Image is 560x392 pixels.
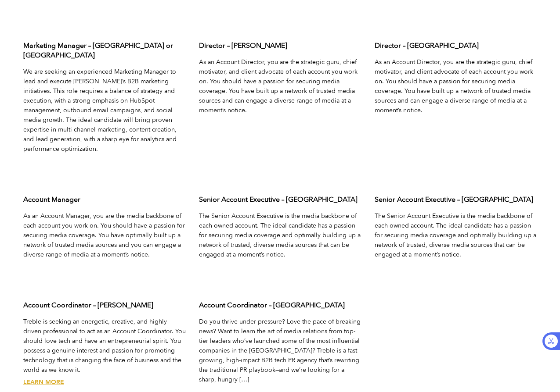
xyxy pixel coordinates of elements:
[199,41,361,50] h3: Director – [PERSON_NAME]
[23,317,186,375] p: Treble is seeking an energetic, creative, and highly driven professional to act as an Account Coo...
[375,195,537,204] h3: Senior Account Executive – [GEOGRAPHIC_DATA]
[375,57,537,115] p: As an Account Director, you are the strategic guru, chief motivator, and client advocate of each ...
[23,211,186,260] p: As an Account Manager, you are the media backbone of each account you work on. You should have a ...
[199,211,361,260] p: The Senior Account Executive is the media backbone of each owned account. The ideal candidate has...
[199,317,361,385] p: Do you thrive under pressure? Love the pace of breaking news? Want to learn the art of media rela...
[23,300,186,310] h3: Account Coordinator – [PERSON_NAME]
[199,57,361,115] p: As an Account Director, you are the strategic guru, chief motivator, and client advocate of each ...
[23,195,186,204] h3: Account Manager
[375,211,537,260] p: The Senior Account Executive is the media backbone of each owned account. The ideal candidate has...
[375,41,537,50] h3: Director – [GEOGRAPHIC_DATA]
[199,300,361,310] h3: Account Coordinator – [GEOGRAPHIC_DATA]
[199,195,361,204] h3: Senior Account Executive – [GEOGRAPHIC_DATA]
[23,378,64,386] a: Account Coordinator – Austin
[23,67,186,154] p: We are seeking an experienced Marketing Manager to lead and execute [PERSON_NAME]’s B2B marketing...
[23,41,186,60] h3: Marketing Manager – [GEOGRAPHIC_DATA] or [GEOGRAPHIC_DATA]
